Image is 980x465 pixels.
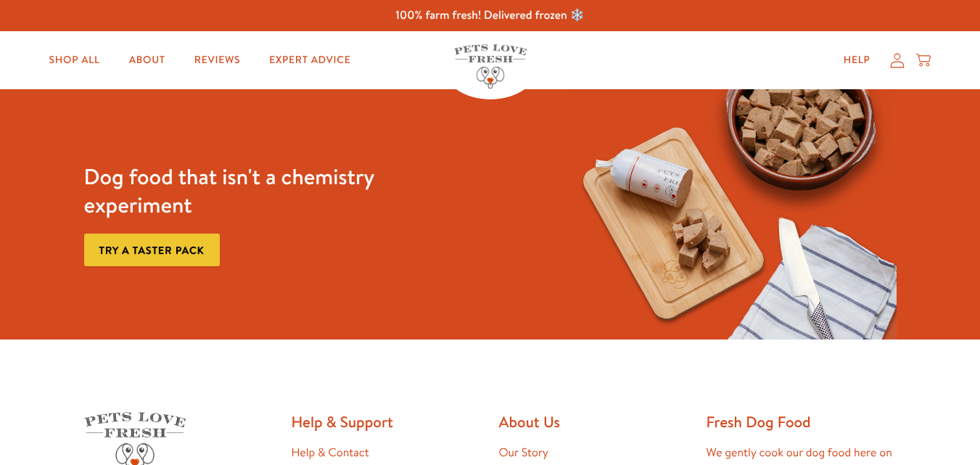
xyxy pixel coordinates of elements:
a: Try a taster pack [84,234,220,266]
a: Expert Advice [258,46,362,75]
a: Reviews [183,46,252,75]
a: About [118,46,177,75]
a: Help & Contact [292,445,369,461]
a: Our Story [499,445,549,461]
img: Fussy [564,89,896,340]
h2: Fresh Dog Food [707,412,897,432]
a: Shop All [38,46,112,75]
img: Pets Love Fresh [454,44,527,89]
h2: About Us [499,412,689,432]
a: Help [832,46,882,75]
h3: Dog food that isn't a chemistry experiment [84,162,416,219]
h2: Help & Support [292,412,482,432]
